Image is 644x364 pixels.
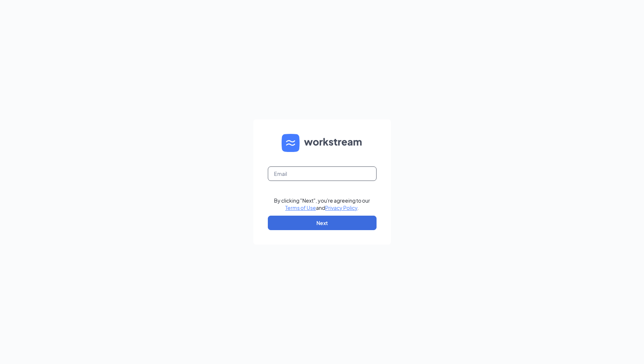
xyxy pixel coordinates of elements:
input: Email [268,166,377,181]
img: WS logo and Workstream text [282,134,363,152]
a: Privacy Policy [325,204,357,211]
button: Next [268,216,377,230]
div: By clicking "Next", you're agreeing to our and . [274,197,370,211]
a: Terms of Use [285,204,316,211]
